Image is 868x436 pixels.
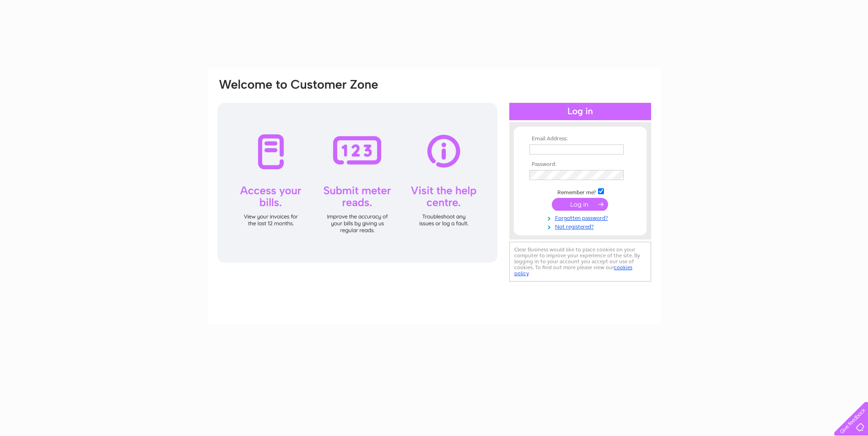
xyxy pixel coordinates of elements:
[529,222,633,230] a: Not registered?
[527,161,633,168] th: Password:
[552,198,608,211] input: Submit
[527,136,633,142] th: Email Address:
[509,242,651,282] div: Clear Business would like to place cookies on your computer to improve your experience of the sit...
[529,213,633,222] a: Forgotten password?
[527,187,633,196] td: Remember me?
[514,264,632,276] a: cookies policy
